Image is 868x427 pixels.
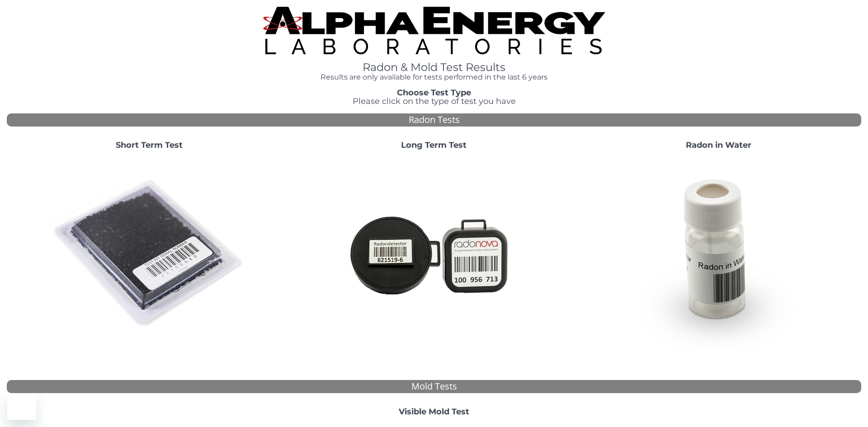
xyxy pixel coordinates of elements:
strong: Radon in Water [686,140,751,150]
div: Radon Tests [7,113,861,127]
img: Radtrak2vsRadtrak3.jpg [337,157,531,351]
img: ShortTerm.jpg [52,157,246,351]
span: Please click on the type of test you have [353,96,516,106]
strong: Choose Test Type [397,88,471,98]
img: RadoninWater.jpg [622,157,816,351]
img: TightCrop.jpg [263,7,605,54]
strong: Short Term Test [116,140,183,150]
h4: Results are only available for tests performed in the last 6 years [263,73,605,81]
iframe: Button to launch messaging window [7,391,36,420]
h1: Radon & Mold Test Results [263,61,605,73]
strong: Long Term Test [401,140,467,150]
div: Mold Tests [7,380,861,393]
strong: Visible Mold Test [399,407,469,417]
